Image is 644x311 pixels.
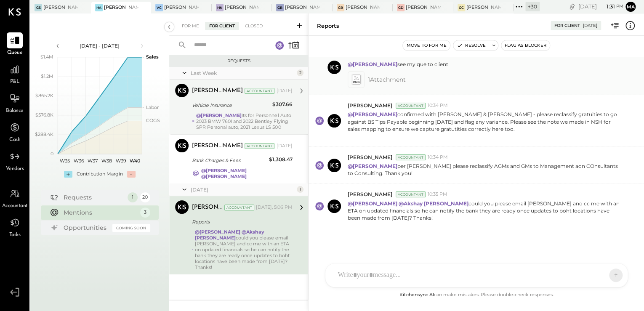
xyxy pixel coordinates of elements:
div: GC [458,4,465,11]
p: see my que to client [348,61,448,68]
span: Balance [6,107,24,115]
div: Accountant [396,154,426,160]
div: 1 [297,186,303,193]
div: Its for Personnel Auto 2023 BMW 760I and 2022 Bentley Flying SPR Personal auto, 2021 Lexus LS 500 [196,112,293,130]
a: Accountant [0,186,29,210]
p: could you please email [PERSON_NAME] and cc me with an ETA on updated financials so he can notify... [348,200,623,221]
div: [DATE] [277,143,293,149]
div: Requests [173,58,304,64]
strong: @Akshay [PERSON_NAME] [399,200,468,207]
span: Accountant [2,202,28,210]
div: GD [397,4,404,11]
div: Accountant [245,143,274,149]
span: 1 Attachment [368,71,406,88]
div: Bank Charges & Fees [192,156,266,165]
span: Vendors [6,165,24,173]
div: GB [337,4,344,11]
div: Accountant [396,103,426,109]
div: - [127,171,136,178]
div: $1,308.47 [269,155,293,164]
div: Vehicle Insurance [192,101,270,109]
div: Contribution Margin [77,171,123,178]
div: [PERSON_NAME]'s Atlanta [104,4,139,11]
div: [DATE] [583,23,597,29]
strong: @[PERSON_NAME] [201,167,247,173]
div: $307.66 [272,100,293,109]
div: [PERSON_NAME] [192,87,243,95]
button: Flag as Blocker [501,40,550,51]
button: Ma [625,2,636,12]
text: Sales [146,54,159,60]
div: [PERSON_NAME] [192,203,223,212]
strong: @[PERSON_NAME] [348,61,397,67]
div: HN [216,4,224,11]
a: Tasks [0,215,29,239]
span: 1 : 31 [598,3,615,11]
div: Accountant [245,88,274,94]
text: COGS [146,117,160,123]
text: $576.8K [35,112,53,118]
button: Move to for me [403,40,450,51]
span: pm [616,3,623,9]
div: 3 [140,207,150,218]
div: 2 [297,69,303,76]
div: [PERSON_NAME] Causeway [466,4,501,11]
div: [PERSON_NAME] Confections - [GEOGRAPHIC_DATA] [164,4,199,11]
div: could you please email [PERSON_NAME] and cc me with an ETA on updated financials so he can notify... [195,229,293,270]
text: $1.4M [40,54,53,60]
span: [PERSON_NAME] [348,191,392,198]
div: [DATE] [578,3,623,11]
div: Closed [241,22,267,30]
div: [DATE], 5:06 PM [256,204,293,211]
span: Cash [9,136,20,144]
div: For Client [205,22,239,30]
strong: @[PERSON_NAME] [196,112,242,118]
strong: @Akshay [PERSON_NAME] [195,229,264,241]
div: [DATE] [191,186,295,193]
text: Labor [146,104,159,110]
span: [PERSON_NAME] [348,154,392,161]
div: GB [276,4,284,11]
div: + [64,171,72,178]
p: per [PERSON_NAME] please reclassify AGMs and GMs to Management adn COnsultants to Consulting. Tha... [348,162,623,177]
span: Queue [7,49,23,57]
text: W36 [73,158,84,164]
div: GS [35,4,42,11]
div: [PERSON_NAME] Seaport [43,4,78,11]
div: HA [95,4,103,11]
text: W38 [101,158,112,164]
div: VC [155,4,163,11]
a: P&L [0,61,29,86]
button: Resolve [453,40,489,51]
div: For Me [178,22,203,30]
text: $1.2M [41,73,53,79]
p: confirmed with [PERSON_NAME] & [PERSON_NAME] - please reclassify gratuities to go against BS Tips... [348,111,623,140]
span: 10:34 PM [428,102,448,109]
a: Balance [0,90,29,115]
strong: @[PERSON_NAME] [348,163,397,169]
text: W40 [129,158,140,164]
span: [PERSON_NAME] [348,102,392,109]
a: Queue [0,32,29,57]
span: Tasks [9,231,21,239]
div: Mentions [64,208,136,217]
strong: @[PERSON_NAME] [348,111,397,117]
a: Cash [0,120,29,144]
div: copy link [568,2,576,11]
div: For Client [554,23,580,29]
div: [DATE] [277,88,293,94]
text: $865.2K [35,93,53,98]
div: Coming Soon [112,224,150,232]
strong: @[PERSON_NAME] [195,229,240,235]
div: 20 [140,192,150,202]
text: W37 [88,158,98,164]
div: Reports [192,218,290,226]
div: Last Week [191,69,295,77]
div: 1 [128,192,138,202]
div: Reports [317,22,339,30]
text: W39 [115,158,126,164]
strong: @[PERSON_NAME] [348,200,397,207]
text: $288.4K [35,131,53,137]
span: 10:35 PM [428,191,447,198]
text: W35 [59,158,69,164]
